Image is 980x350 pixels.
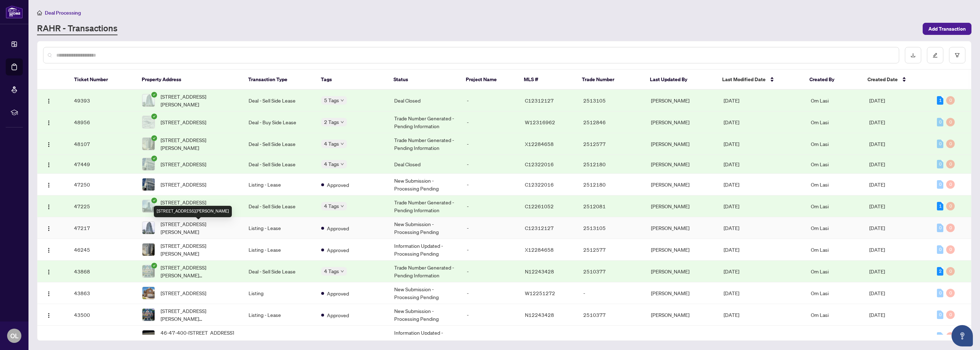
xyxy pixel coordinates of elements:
[327,311,349,319] span: Approved
[142,287,155,299] img: thumbnail-img
[45,10,81,16] span: Deal Processing
[43,309,54,320] button: Logo
[644,70,717,90] th: Last Updated By
[389,174,461,195] td: New Submission - Processing Pending
[161,136,238,152] span: [STREET_ADDRESS][PERSON_NAME]
[46,98,52,104] img: Logo
[869,268,885,275] span: [DATE]
[460,70,518,90] th: Project Name
[716,70,804,90] th: Last Modified Date
[928,23,966,35] span: Add Transaction
[68,326,136,348] td: 43499
[46,142,52,147] img: Logo
[46,204,52,210] img: Logo
[869,333,885,340] span: [DATE]
[461,239,519,261] td: -
[340,204,344,208] span: down
[525,268,554,275] span: N12243428
[525,312,554,318] span: N12243428
[645,90,718,111] td: [PERSON_NAME]
[68,111,136,133] td: 48956
[68,282,136,304] td: 43863
[937,224,943,232] div: 0
[724,290,739,296] span: [DATE]
[724,333,739,340] span: [DATE]
[578,155,646,174] td: 2512180
[811,246,829,253] span: Om Lasi
[68,195,136,217] td: 47225
[46,162,52,168] img: Logo
[811,225,829,231] span: Om Lasi
[43,266,54,277] button: Logo
[46,120,52,126] img: Logo
[578,174,646,195] td: 2512180
[724,268,739,275] span: [DATE]
[340,142,344,146] span: down
[724,161,739,167] span: [DATE]
[68,217,136,239] td: 47217
[340,162,344,166] span: down
[869,246,885,253] span: [DATE]
[645,261,718,282] td: [PERSON_NAME]
[525,181,554,188] span: C12322016
[645,174,718,195] td: [PERSON_NAME]
[340,120,344,124] span: down
[43,200,54,212] button: Logo
[578,217,646,239] td: 2513105
[923,23,971,35] button: Add Transaction
[955,53,960,58] span: filter
[937,332,943,341] div: 0
[525,225,554,231] span: C12312127
[161,242,238,257] span: [STREET_ADDRESS][PERSON_NAME]
[461,133,519,155] td: -
[724,119,739,125] span: [DATE]
[46,269,52,275] img: Logo
[869,312,885,318] span: [DATE]
[952,325,973,346] button: Open asap
[578,282,646,304] td: -
[724,203,739,209] span: [DATE]
[389,111,461,133] td: Trade Number Generated - Pending Information
[37,10,42,15] span: home
[869,225,885,231] span: [DATE]
[525,333,555,340] span: W12243425
[869,97,885,104] span: [DATE]
[461,174,519,195] td: -
[142,138,155,150] img: thumbnail-img
[243,195,316,217] td: Deal - Sell Side Lease
[142,94,155,106] img: thumbnail-img
[578,111,646,133] td: 2512846
[327,333,349,341] span: Cancelled
[43,179,54,190] button: Logo
[937,140,943,148] div: 0
[578,261,646,282] td: 2510377
[946,140,955,148] div: 0
[645,111,718,133] td: [PERSON_NAME]
[142,244,155,256] img: thumbnail-img
[389,90,461,111] td: Deal Closed
[461,304,519,326] td: -
[811,312,829,318] span: Om Lasi
[911,53,916,58] span: download
[461,282,519,304] td: -
[869,290,885,296] span: [DATE]
[151,92,157,98] span: check-circle
[869,161,885,167] span: [DATE]
[142,178,155,190] img: thumbnail-img
[68,155,136,174] td: 47449
[151,135,157,141] span: check-circle
[525,97,554,104] span: C12312127
[161,220,238,236] span: [STREET_ADDRESS][PERSON_NAME]
[43,222,54,234] button: Logo
[142,309,155,321] img: thumbnail-img
[161,329,238,344] span: 46-47-400-[STREET_ADDRESS][PERSON_NAME]
[243,133,316,155] td: Deal - Sell Side Lease
[243,326,316,348] td: Listing - Lease
[68,174,136,195] td: 47250
[869,119,885,125] span: [DATE]
[243,90,316,111] td: Deal - Sell Side Lease
[946,332,955,341] div: 0
[46,182,52,188] img: Logo
[946,160,955,168] div: 0
[461,90,519,111] td: -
